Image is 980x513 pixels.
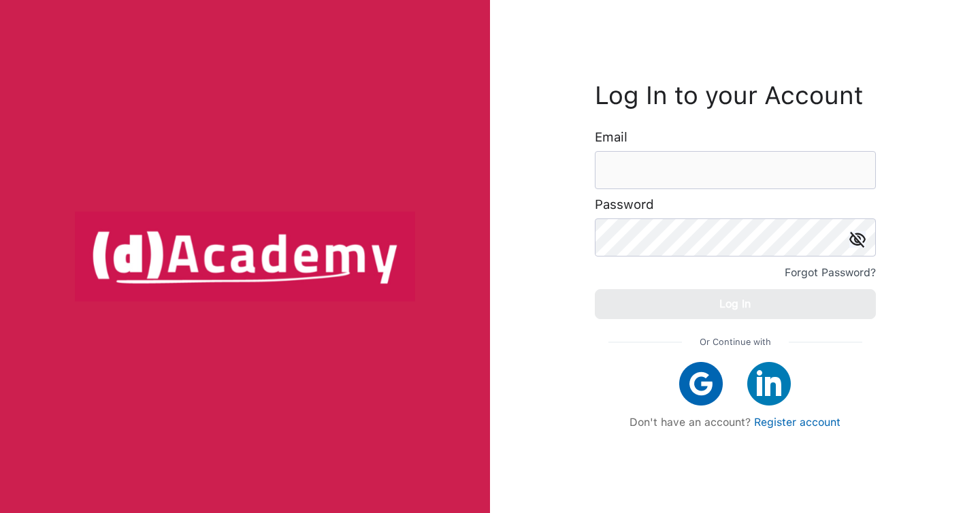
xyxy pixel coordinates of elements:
div: Don't have an account? [608,416,862,429]
img: line [608,342,682,343]
img: logo [75,212,415,301]
div: Log In [719,295,751,314]
label: Email [595,131,627,144]
a: Register account [754,416,840,429]
img: linkedIn icon [747,362,791,406]
h3: Log In to your Account [595,84,876,107]
span: Or Continue with [700,333,771,352]
img: icon [849,231,866,248]
div: Forgot Password? [785,263,876,282]
img: google icon [679,362,723,406]
button: Log In [595,289,876,319]
img: line [789,342,862,343]
label: Password [595,198,654,212]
